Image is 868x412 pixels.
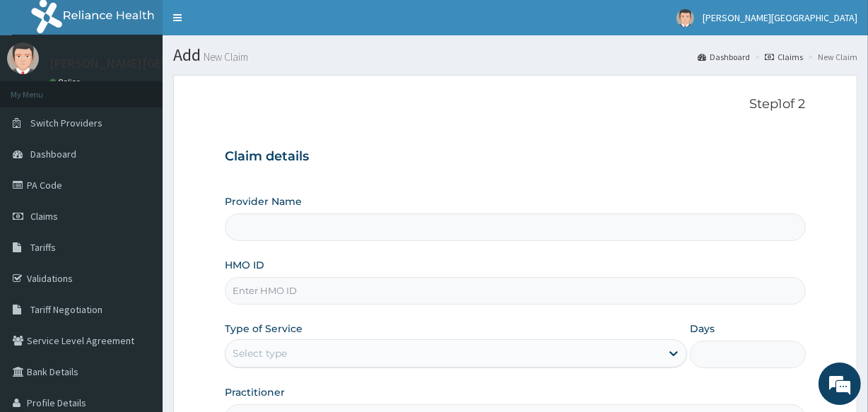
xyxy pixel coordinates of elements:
span: [PERSON_NAME][GEOGRAPHIC_DATA] [703,11,857,24]
div: Select type [233,346,287,360]
p: [PERSON_NAME][GEOGRAPHIC_DATA] [49,57,259,70]
p: Step 1 of 2 [225,97,805,112]
input: Enter HMO ID [225,277,805,305]
label: HMO ID [225,258,264,272]
h3: Claim details [225,149,805,165]
a: Online [49,77,83,87]
span: Dashboard [30,148,76,160]
label: Days [690,322,715,336]
label: Practitioner [225,385,285,399]
img: User Image [7,42,39,74]
img: User Image [676,9,694,27]
span: Tariff Negotiation [30,303,102,316]
small: New Claim [201,52,248,62]
span: Switch Providers [30,117,102,129]
li: New Claim [804,51,857,63]
span: Tariffs [30,241,56,254]
label: Type of Service [225,322,303,336]
label: Provider Name [225,194,302,208]
a: Claims [765,51,803,63]
a: Dashboard [698,51,750,63]
h1: Add [173,46,857,64]
span: Claims [30,210,58,223]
